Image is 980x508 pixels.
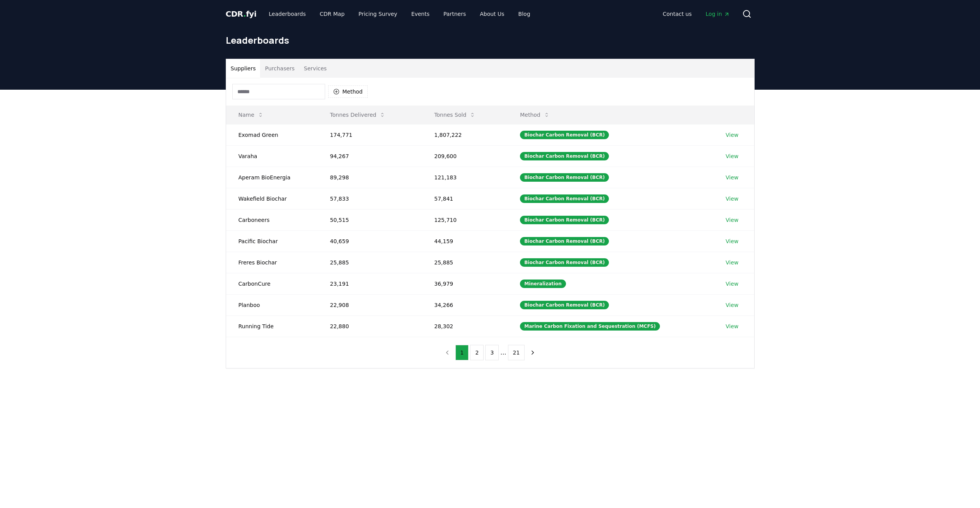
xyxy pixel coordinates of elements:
[437,7,472,21] a: Partners
[474,7,510,21] a: About Us
[726,259,738,266] a: View
[726,131,738,139] a: View
[226,167,318,188] td: Aperam BioEnergia
[422,315,508,337] td: 28,302
[422,252,508,273] td: 25,885
[520,301,609,309] div: Biochar Carbon Removal (BCR)
[470,345,484,360] button: 2
[422,167,508,188] td: 121,183
[324,107,392,123] button: Tonnes Delivered
[520,194,609,203] div: Biochar Carbon Removal (BCR)
[428,107,482,123] button: Tonnes Sold
[520,216,609,224] div: Biochar Carbon Removal (BCR)
[520,131,609,139] div: Biochar Carbon Removal (BCR)
[512,7,537,21] a: Blog
[455,345,469,360] button: 1
[656,7,698,21] a: Contact us
[726,237,738,245] a: View
[318,145,422,167] td: 94,267
[318,209,422,230] td: 50,515
[318,230,422,252] td: 40,659
[226,315,318,337] td: Running Tide
[508,345,525,360] button: 21
[226,9,257,19] a: CDR.fyi
[226,252,318,273] td: Freres Biochar
[500,348,506,357] li: ...
[726,216,738,224] a: View
[262,7,312,21] a: Leaderboards
[226,34,755,46] h1: Leaderboards
[520,280,566,288] div: Mineralization
[485,345,499,360] button: 3
[243,9,246,19] span: .
[422,209,508,230] td: 125,710
[422,294,508,315] td: 34,266
[726,280,738,288] a: View
[520,173,609,182] div: Biochar Carbon Removal (BCR)
[226,145,318,167] td: Varaha
[726,174,738,181] a: View
[520,258,609,267] div: Biochar Carbon Removal (BCR)
[422,230,508,252] td: 44,159
[726,301,738,309] a: View
[226,188,318,209] td: Wakefield Biochar
[706,10,729,18] span: Log in
[226,124,318,145] td: Exomad Green
[422,273,508,294] td: 36,979
[318,124,422,145] td: 174,771
[699,7,736,21] a: Log in
[299,59,331,78] button: Services
[520,322,660,331] div: Marine Carbon Fixation and Sequestration (MCFS)
[405,7,436,21] a: Events
[726,195,738,203] a: View
[514,107,556,123] button: Method
[656,7,736,21] nav: Main
[318,315,422,337] td: 22,880
[422,145,508,167] td: 209,600
[352,7,403,21] a: Pricing Survey
[726,152,738,160] a: View
[318,188,422,209] td: 57,833
[226,59,261,78] button: Suppliers
[226,294,318,315] td: Planboo
[318,252,422,273] td: 25,885
[318,273,422,294] td: 23,191
[226,273,318,294] td: CarbonCure
[262,7,536,21] nav: Main
[314,7,351,21] a: CDR Map
[318,167,422,188] td: 89,298
[422,188,508,209] td: 57,841
[526,345,539,360] button: next page
[520,152,609,160] div: Biochar Carbon Removal (BCR)
[226,230,318,252] td: Pacific Biochar
[260,59,299,78] button: Purchasers
[226,9,257,19] span: CDR fyi
[328,85,368,98] button: Method
[226,209,318,230] td: Carboneers
[520,237,609,245] div: Biochar Carbon Removal (BCR)
[422,124,508,145] td: 1,807,222
[318,294,422,315] td: 22,908
[726,322,738,330] a: View
[232,107,270,123] button: Name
